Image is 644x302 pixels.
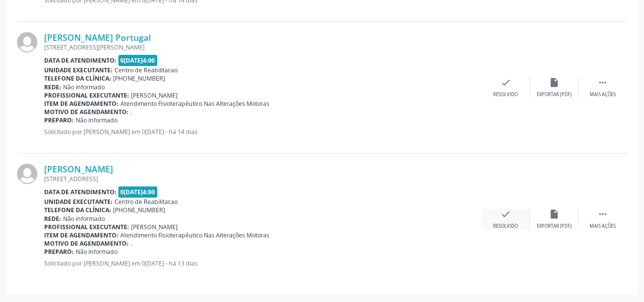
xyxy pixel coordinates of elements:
b: Rede: [44,83,61,91]
b: Data de atendimento: [44,188,116,196]
div: Mais ações [590,91,616,98]
div: Exportar (PDF) [537,223,572,230]
b: Data de atendimento: [44,56,116,65]
i:  [597,209,608,219]
span: Atendimento Fisioterapêutico Nas Alterações Motoras [120,231,269,239]
span: Não informado [63,215,105,223]
div: Resolvido [493,223,518,230]
span: Não informado [76,248,117,256]
span: [PHONE_NUMBER] [113,74,165,83]
b: Item de agendamento: [44,100,118,108]
b: Profissional executante: [44,223,129,231]
span: [PERSON_NAME] [131,223,178,231]
span: 0[DATE]4:00 [118,55,158,66]
b: Telefone da clínica: [44,206,111,214]
span: Não informado [63,83,105,91]
img: img [17,32,37,52]
span: 0[DATE]4:00 [118,186,158,198]
span: [PERSON_NAME] [131,91,178,100]
div: [STREET_ADDRESS] [44,175,481,183]
b: Item de agendamento: [44,231,118,239]
span: [PHONE_NUMBER] [113,206,165,214]
span: . [131,239,132,248]
i: insert_drive_file [549,77,560,88]
a: [PERSON_NAME] [44,164,113,174]
b: Telefone da clínica: [44,74,111,83]
p: Solicitado por [PERSON_NAME] em 0[DATE] - há 13 dias [44,259,481,268]
span: . [131,108,132,116]
i: check [500,209,511,219]
i: insert_drive_file [549,209,560,219]
b: Rede: [44,215,61,223]
p: Solicitado por [PERSON_NAME] em 0[DATE] - há 14 dias [44,128,481,136]
b: Unidade executante: [44,66,113,74]
div: Mais ações [590,223,616,230]
i:  [597,77,608,88]
a: [PERSON_NAME] Portugal [44,32,151,43]
b: Unidade executante: [44,198,113,206]
span: Centro de Reabilitacao [115,66,178,74]
b: Motivo de agendamento: [44,108,129,116]
i: check [500,77,511,88]
div: [STREET_ADDRESS][PERSON_NAME] [44,43,481,51]
span: Atendimento Fisioterapêutico Nas Alterações Motoras [120,100,269,108]
span: Centro de Reabilitacao [115,198,178,206]
div: Exportar (PDF) [537,91,572,98]
span: Não informado [76,116,117,124]
b: Preparo: [44,248,74,256]
b: Motivo de agendamento: [44,239,129,248]
b: Profissional executante: [44,91,129,100]
b: Preparo: [44,116,74,124]
img: img [17,164,37,184]
div: Resolvido [493,91,518,98]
